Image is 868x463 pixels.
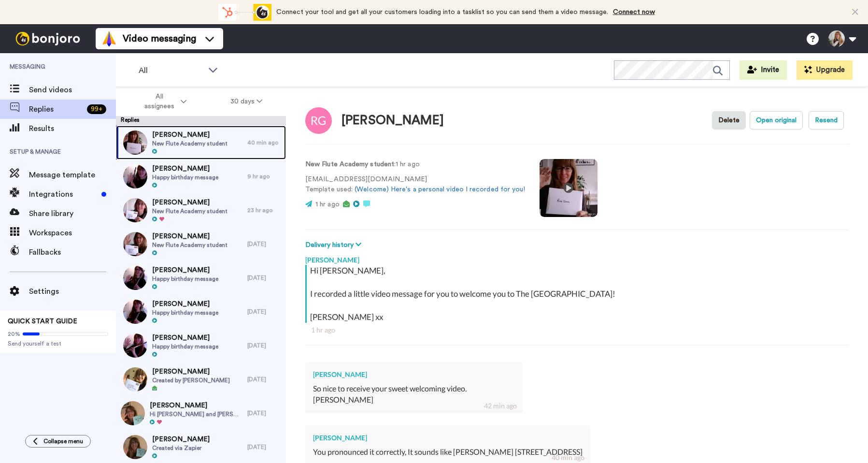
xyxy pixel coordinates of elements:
[123,367,147,391] img: 22c73d4d-5c35-4dc3-86eb-fc5f8e14b8cd-thumb.jpg
[740,60,787,80] button: Invite
[152,434,210,444] span: [PERSON_NAME]
[152,265,218,275] span: [PERSON_NAME]
[116,126,286,159] a: [PERSON_NAME]New Flute Academy student40 min ago
[247,342,281,349] div: [DATE]
[29,286,116,297] span: Settings
[152,130,228,140] span: [PERSON_NAME]
[247,274,281,282] div: [DATE]
[116,329,286,362] a: [PERSON_NAME]Happy birthday message[DATE]
[152,198,228,207] span: [PERSON_NAME]
[116,116,286,126] div: Replies
[218,4,271,21] div: animation
[247,240,281,248] div: [DATE]
[152,275,218,283] span: Happy birthday message
[29,123,116,134] span: Results
[247,443,281,451] div: [DATE]
[150,401,242,410] span: [PERSON_NAME]
[152,367,230,376] span: [PERSON_NAME]
[29,246,116,258] span: Fallbacks
[276,9,608,15] span: Connect your tool and get all your customers loading into a tasklist so you can send them a video...
[123,333,147,358] img: f7e7e444-95d4-4554-9c9a-513218dc3f12-thumb.jpg
[355,186,525,193] a: (Welcome) Here's a personal video I recorded for you!
[25,435,91,448] button: Collapse menu
[116,396,286,430] a: [PERSON_NAME]Hi [PERSON_NAME] and [PERSON_NAME], I have enjoyed my little journey through the Flu...
[552,453,584,463] div: 40 min ago
[247,308,281,316] div: [DATE]
[152,376,230,384] span: Created by [PERSON_NAME]
[152,241,228,249] span: New Flute Academy student
[313,383,515,394] div: So nice to receive your sweet welcoming video.
[29,188,98,200] span: Integrations
[247,409,281,417] div: [DATE]
[29,208,116,219] span: Share library
[116,295,286,329] a: [PERSON_NAME]Happy birthday message[DATE]
[123,32,196,45] span: Video messaging
[8,330,20,338] span: 20%
[43,437,83,445] span: Collapse menu
[123,232,147,256] img: 66326d40-ef1a-46ff-80f8-124f1e09850c-thumb.jpg
[247,376,281,383] div: [DATE]
[123,266,147,290] img: 120534cb-275b-4911-b5ce-d4601102a5eb-thumb.jpg
[305,250,849,265] div: [PERSON_NAME]
[29,227,116,239] span: Workspaces
[123,164,147,188] img: 27420bb1-79c2-4430-8ae6-c1e830a658ff-thumb.jpg
[305,174,525,195] p: [EMAIL_ADDRESS][DOMAIN_NAME] Template used:
[247,139,281,146] div: 40 min ago
[310,265,846,323] div: Hi [PERSON_NAME], I recorded a little video message for you to welcome you to The [GEOGRAPHIC_DAT...
[152,444,210,452] span: Created via Zapier
[152,140,228,147] span: New Flute Academy student
[123,435,147,459] img: 70d6464a-b9ac-456e-8d70-29a2b79a27e8-thumb.jpg
[313,394,515,405] div: [PERSON_NAME]
[311,325,843,335] div: 1 hr ago
[152,164,218,174] span: [PERSON_NAME]
[305,240,364,250] button: Delivery history
[123,198,147,222] img: fdedafa1-03f8-498e-ae97-eb55f4d964cb-thumb.jpg
[712,111,746,130] button: Delete
[152,174,218,181] span: Happy birthday message
[313,370,515,379] div: [PERSON_NAME]
[116,261,286,295] a: [PERSON_NAME]Happy birthday message[DATE]
[140,92,179,111] span: All assignees
[116,193,286,227] a: [PERSON_NAME]New Flute Academy student23 hr ago
[305,107,332,134] img: Image of Riva Gross
[152,333,218,343] span: [PERSON_NAME]
[305,161,394,168] strong: New Flute Academy student
[150,410,242,418] span: Hi [PERSON_NAME] and [PERSON_NAME], I have enjoyed my little journey through the Flute Academy an...
[613,9,655,15] a: Connect now
[101,31,117,46] img: vm-color.svg
[29,84,116,96] span: Send videos
[139,65,203,76] span: All
[247,206,281,214] div: 23 hr ago
[123,300,147,324] img: 2f473b0f-7233-4d77-999c-45ec444b8611-thumb.jpg
[116,159,286,193] a: [PERSON_NAME]Happy birthday message9 hr ago
[247,173,281,180] div: 9 hr ago
[123,130,147,155] img: 042988f1-83d6-4896-85c0-a47738aa6708-thumb.jpg
[797,60,853,80] button: Upgrade
[750,111,803,130] button: Open original
[116,227,286,261] a: [PERSON_NAME]New Flute Academy student[DATE]
[29,103,83,115] span: Replies
[29,169,116,181] span: Message template
[8,318,77,325] span: QUICK START GUIDE
[8,340,108,347] span: Send yourself a test
[313,433,583,443] div: [PERSON_NAME]
[342,114,444,128] div: [PERSON_NAME]
[305,159,525,170] p: : 1 hr ago
[12,32,84,45] img: bj-logo-header-white.svg
[152,343,218,350] span: Happy birthday message
[313,447,583,458] div: You pronounced it correctly, It sounds like [PERSON_NAME] [STREET_ADDRESS]
[152,231,228,241] span: [PERSON_NAME]
[809,111,844,130] button: Resend
[116,362,286,396] a: [PERSON_NAME]Created by [PERSON_NAME][DATE]
[152,207,228,215] span: New Flute Academy student
[152,299,218,309] span: [PERSON_NAME]
[87,104,106,114] div: 99 +
[121,401,145,425] img: 9905fe1e-956d-4299-9e2f-941dcb689e6d-thumb.jpg
[209,93,285,110] button: 30 days
[315,201,340,208] span: 1 hr ago
[118,88,209,115] button: All assignees
[484,401,517,411] div: 42 min ago
[152,309,218,317] span: Happy birthday message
